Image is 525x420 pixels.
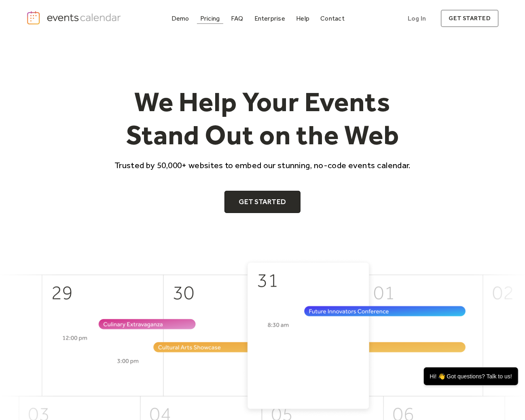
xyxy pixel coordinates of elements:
[254,16,285,21] div: Enterprise
[320,16,345,21] div: Contact
[400,10,434,27] a: Log In
[231,16,243,21] div: FAQ
[251,13,288,24] a: Enterprise
[107,85,418,151] h1: We Help Your Events Stand Out on the Web
[293,13,313,24] a: Help
[197,13,223,24] a: Pricing
[228,13,247,24] a: FAQ
[107,159,418,171] p: Trusted by 50,000+ websites to embed our stunning, no-code events calendar.
[26,11,123,25] a: home
[441,10,499,27] a: get started
[168,13,193,24] a: Demo
[171,16,189,21] div: Demo
[224,191,301,213] a: Get Started
[296,16,309,21] div: Help
[317,13,348,24] a: Contact
[200,16,220,21] div: Pricing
